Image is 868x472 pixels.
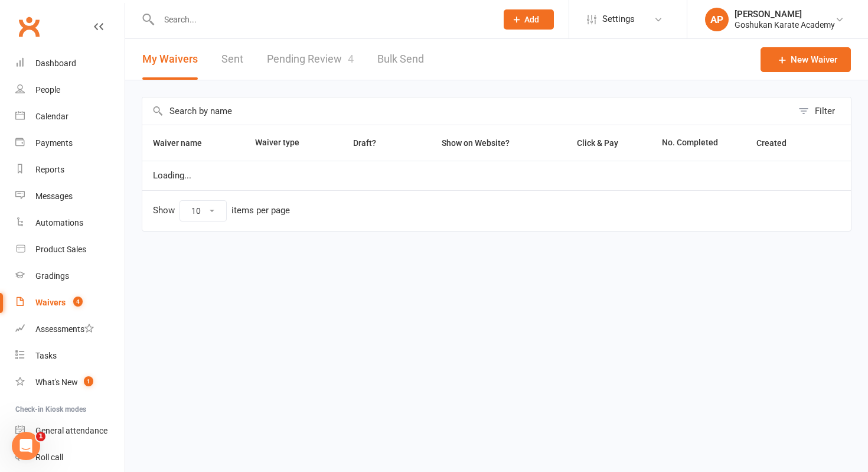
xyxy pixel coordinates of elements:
div: Waivers [35,298,66,307]
span: Show on Website? [442,138,510,148]
a: Clubworx [14,12,44,41]
a: Assessments [15,316,125,343]
span: 1 [84,376,93,386]
span: 4 [348,53,354,65]
iframe: Intercom live chat [12,432,40,460]
a: Roll call [15,444,125,471]
div: People [35,85,60,95]
a: General attendance kiosk mode [15,418,125,444]
a: Reports [15,157,125,183]
div: Payments [35,138,73,148]
div: Gradings [35,271,69,281]
a: Bulk Send [377,39,424,80]
a: People [15,77,125,103]
a: Gradings [15,263,125,289]
div: Product Sales [35,245,86,254]
div: Tasks [35,351,57,360]
a: Calendar [15,103,125,130]
div: Show [153,200,290,222]
button: My Waivers [142,39,198,80]
span: Waiver name [153,138,215,148]
div: AP [705,8,729,31]
a: What's New1 [15,369,125,396]
div: Goshukan Karate Academy [735,19,835,30]
a: Dashboard [15,50,125,77]
div: Filter [815,104,835,118]
span: Created [756,138,800,148]
div: Automations [35,218,83,227]
div: Messages [35,191,73,201]
input: Search by name [142,97,792,125]
button: Click & Pay [566,136,631,150]
a: Payments [15,130,125,157]
a: Waivers 4 [15,289,125,316]
button: Waiver name [153,136,215,150]
button: Add [504,9,554,30]
button: Draft? [342,136,389,150]
button: Show on Website? [431,136,523,150]
div: [PERSON_NAME] [735,9,835,19]
span: Settings [602,6,635,32]
span: Draft? [353,138,376,148]
div: What's New [35,377,78,387]
div: Roll call [35,453,63,462]
span: 1 [36,432,45,441]
div: items per page [231,206,290,216]
a: Product Sales [15,236,125,263]
button: Created [756,136,800,150]
span: 4 [73,297,83,307]
a: New Waiver [761,47,851,72]
th: Waiver type [244,125,325,161]
a: Messages [15,183,125,210]
div: Calendar [35,112,68,121]
input: Search... [155,11,488,28]
span: Add [524,15,539,24]
a: Sent [221,39,243,80]
span: Click & Pay [577,138,618,148]
th: No. Completed [651,125,746,161]
a: Automations [15,210,125,236]
a: Pending Review4 [267,39,354,80]
div: Dashboard [35,58,76,68]
div: General attendance [35,426,107,435]
button: Filter [792,97,851,125]
a: Tasks [15,343,125,369]
td: Loading... [142,161,851,190]
div: Reports [35,165,64,174]
div: Assessments [35,324,94,334]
